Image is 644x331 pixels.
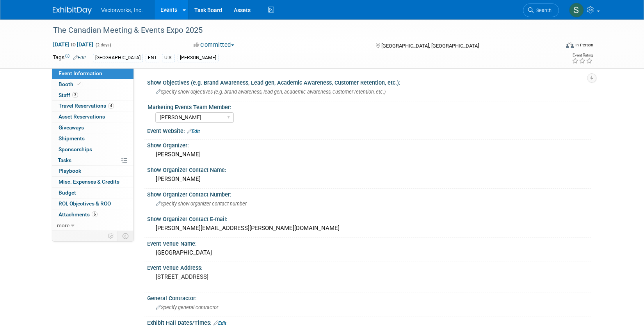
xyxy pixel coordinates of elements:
img: Sarah Angley [569,3,584,18]
a: Edit [73,55,86,60]
span: (2 days) [95,42,111,48]
td: Tags [53,53,86,62]
div: Event Format [513,41,593,52]
div: ENT [146,54,159,62]
span: [GEOGRAPHIC_DATA], [GEOGRAPHIC_DATA] [381,43,479,49]
a: Booth [52,79,133,90]
a: Edit [187,129,200,134]
div: Event Website: [147,125,591,135]
span: Specify show organizer contact number [156,201,247,207]
span: Attachments [59,211,98,218]
a: Staff3 [52,90,133,101]
div: Event Venue Name: [147,238,591,248]
a: Attachments6 [52,209,133,220]
div: [PERSON_NAME] [153,149,585,161]
div: [PERSON_NAME][EMAIL_ADDRESS][PERSON_NAME][DOMAIN_NAME] [153,222,585,234]
a: ROI, Objectives & ROO [52,198,133,209]
span: to [69,41,77,48]
i: Booth reservation complete [77,82,81,86]
a: Playbook [52,166,133,176]
span: Booth [59,81,82,87]
span: ROI, Objectives & ROO [59,200,111,207]
span: 6 [92,211,98,217]
td: Toggle Event Tabs [118,231,134,241]
div: U.S. [162,54,175,62]
span: Search [534,7,551,13]
a: Shipments [52,133,133,144]
button: Committed [191,41,237,49]
td: Personalize Event Tab Strip [104,231,118,241]
span: more [57,222,69,228]
div: Event Rating [572,53,593,57]
span: Specify show objectives (e.g. brand awareness, lead gen, academic awareness, customer retention, ... [156,89,386,95]
a: Budget [52,188,133,198]
span: Vectorworks, Inc. [101,7,143,13]
div: [PERSON_NAME] [178,54,219,62]
span: Event Information [59,70,102,76]
div: [PERSON_NAME] [153,173,585,185]
img: ExhibitDay [53,7,92,14]
span: Budget [59,189,76,196]
span: Sponsorships [59,146,92,152]
div: The Canadian Meeting & Events Expo 2025 [50,23,547,37]
span: Specify general contractor [156,304,218,310]
img: Format-Inperson.png [566,42,574,48]
span: Tasks [58,157,71,163]
span: Asset Reservations [59,113,105,120]
div: Exhibit Hall Dates/Times: [147,317,591,327]
div: Show Organizer Contact Number: [147,189,591,198]
a: Edit [213,320,226,326]
a: Giveaways [52,122,133,133]
span: Playbook [59,168,81,174]
span: Shipments [59,135,85,142]
div: Show Objectives (e.g. Brand Awareness, Lead gen, Academic Awareness, Customer Retention, etc.): [147,77,591,87]
a: Sponsorships [52,144,133,155]
a: Asset Reservations [52,112,133,122]
div: Show Organizer Contact E-mail: [147,213,591,223]
div: [GEOGRAPHIC_DATA] [153,247,585,259]
span: Staff [59,92,78,98]
span: Travel Reservations [59,103,114,109]
div: Show Organizer Contact Name: [147,164,591,174]
span: Giveaways [59,124,84,131]
div: [GEOGRAPHIC_DATA] [93,54,143,62]
span: 4 [108,103,114,109]
div: In-Person [575,42,593,48]
a: Misc. Expenses & Credits [52,177,133,187]
div: Marketing Events Team Member: [148,101,588,111]
pre: [STREET_ADDRESS] [156,273,324,280]
div: Event Venue Address: [147,262,591,272]
span: Misc. Expenses & Credits [59,179,119,185]
a: Travel Reservations4 [52,101,133,111]
a: Search [523,4,559,17]
a: Tasks [52,155,133,166]
span: 3 [72,92,78,98]
div: General Contractor: [147,292,591,302]
a: more [52,220,133,231]
div: Show Organizer: [147,140,591,149]
span: [DATE] [DATE] [53,41,94,48]
a: Event Information [52,68,133,79]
